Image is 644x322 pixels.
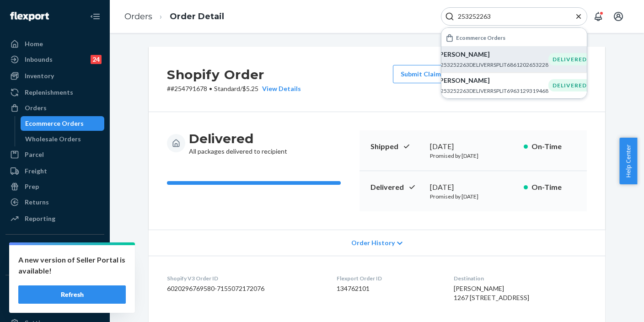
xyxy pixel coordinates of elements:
[548,79,591,91] div: DELIVERED
[21,116,105,131] a: Ecommerce Orders
[5,301,104,312] a: Add Fast Tag
[5,260,104,271] a: Add Integration
[167,65,301,84] h2: Shopify Order
[548,53,591,65] div: DELIVERED
[25,182,39,191] div: Prep
[25,150,44,159] div: Parcel
[86,7,104,26] button: Close Navigation
[5,101,104,115] a: Orders
[430,141,516,152] div: [DATE]
[5,52,104,67] a: Inbounds24
[209,85,212,92] span: •
[25,214,55,223] div: Reporting
[454,274,587,282] dt: Destination
[5,69,104,83] a: Inventory
[370,141,423,152] p: Shipped
[25,88,73,97] div: Replenishments
[589,7,607,26] button: Open notifications
[25,119,84,128] div: Ecommerce Orders
[337,284,440,293] dd: 134762101
[5,147,104,162] a: Parcel
[25,198,49,207] div: Returns
[437,87,548,95] p: #253252263DELIVERRSPLIT6963129319468
[531,182,576,193] p: On-Time
[5,37,104,51] a: Home
[609,7,628,26] button: Open account menu
[5,211,104,226] a: Reporting
[454,12,567,21] input: Search Input
[167,84,301,93] p: # #254791678 / $5.25
[25,71,54,80] div: Inventory
[574,12,583,21] button: Close Search
[21,132,105,146] a: Wholesale Orders
[430,182,516,193] div: [DATE]
[5,195,104,209] a: Returns
[25,166,47,176] div: Freight
[454,284,529,301] span: [PERSON_NAME] 1267 [STREET_ADDRESS]
[370,182,423,193] p: Delivered
[170,11,224,21] a: Order Detail
[10,12,49,21] img: Flexport logo
[5,242,104,257] button: Integrations
[430,193,516,200] p: Promised by [DATE]
[456,35,505,41] h6: Ecommerce Orders
[25,134,81,144] div: Wholesale Orders
[25,39,43,48] div: Home
[18,285,126,304] button: Refresh
[117,3,231,30] ol: breadcrumbs
[25,103,47,113] div: Orders
[189,130,287,147] h3: Delivered
[167,284,322,293] dd: 6020296769580-7155072172076
[430,152,516,160] p: Promised by [DATE]
[91,55,102,64] div: 24
[189,130,287,156] div: All packages delivered to recipient
[531,141,576,152] p: On-Time
[5,179,104,194] a: Prep
[445,12,454,21] svg: Search Icon
[351,238,395,247] span: Order History
[437,50,548,59] p: [PERSON_NAME]
[124,11,152,21] a: Orders
[5,164,104,178] a: Freight
[258,84,301,93] button: View Details
[619,138,637,184] button: Help Center
[167,274,322,282] dt: Shopify V3 Order ID
[25,55,53,64] div: Inbounds
[18,254,126,276] p: A new version of Seller Portal is available!
[5,85,104,100] a: Replenishments
[337,274,440,282] dt: Flexport Order ID
[437,61,548,69] p: #253252263DELIVERRSPLIT6861202653228
[437,76,548,85] p: [PERSON_NAME]
[5,283,104,297] button: Fast Tags
[214,85,240,92] span: Standard
[393,65,449,83] button: Submit Claim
